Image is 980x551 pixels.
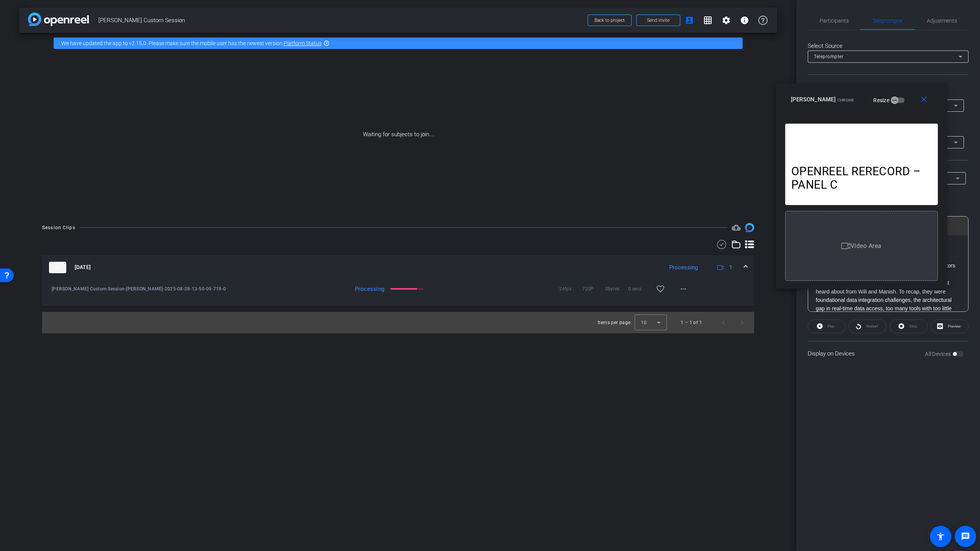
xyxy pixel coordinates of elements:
[873,96,891,104] label: Resize
[722,16,731,25] mat-icon: settings
[42,224,75,231] div: Session Clips
[925,350,952,358] label: All Devices
[52,285,230,293] span: [PERSON_NAME] Custom Session-[PERSON_NAME]-2025-08-28-13-50-09-719-0
[927,18,957,23] span: Adjustments
[791,96,836,103] span: [PERSON_NAME]
[647,17,670,23] span: Send invite
[28,13,89,26] img: app-logo
[665,263,702,272] div: Processing
[740,16,749,25] mat-icon: info
[838,98,854,102] span: Chrome
[703,16,712,25] mat-icon: grid_on
[851,242,882,249] span: Video Area
[808,42,969,51] div: Select Source
[872,18,903,23] span: Teleprompter
[323,40,330,46] mat-icon: highlight_off
[733,313,751,332] button: Next page
[582,285,605,293] span: 720P
[729,263,732,271] span: 1
[808,341,969,366] div: Display on Devices
[559,285,582,293] span: 24fps
[936,532,945,541] mat-icon: accessibility
[54,37,743,49] div: We have updated the app to v2.15.0. Please make sure the mobile user has the newest version.
[961,532,970,541] mat-icon: message
[685,16,694,25] mat-icon: account_box
[948,324,961,328] span: Preview
[307,285,388,293] div: Processing
[605,285,628,293] span: 0bytes
[732,223,741,232] mat-icon: cloud_upload
[919,95,929,104] mat-icon: close
[820,18,849,23] span: Participants
[595,18,625,23] span: Back to project
[49,262,66,273] img: thumb-nail
[598,319,632,326] div: Items per page:
[75,263,91,271] span: [DATE]
[284,40,322,46] a: Platform Status
[628,285,651,293] span: 0 secs
[98,13,583,28] span: [PERSON_NAME] Custom Session
[19,54,777,215] div: Waiting for subjects to join...
[791,165,932,191] p: OPENREEL RERECORD – PANEL C
[814,54,843,59] span: Teleprompter
[714,313,733,332] button: Previous page
[681,319,702,326] div: 1 – 1 of 1
[679,284,688,293] mat-icon: more_horiz
[656,284,665,293] mat-icon: favorite_border
[732,223,741,232] span: Destinations for your clips
[745,223,754,232] img: Session clips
